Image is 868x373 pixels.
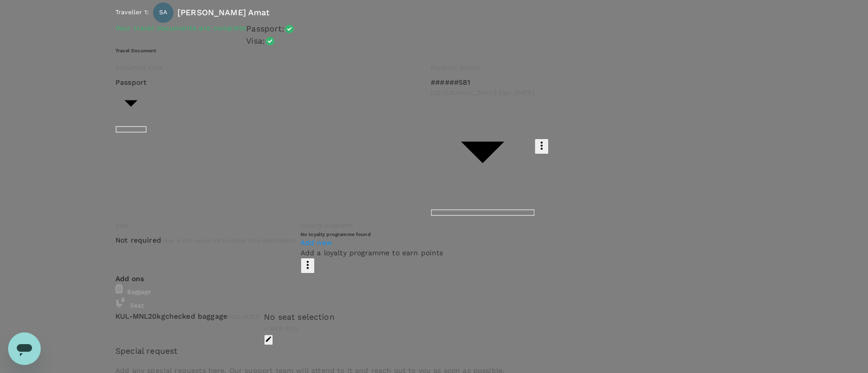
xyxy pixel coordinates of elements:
span: 20kg checked baggage [148,312,227,320]
p: Passport [115,77,146,87]
span: Visa [115,222,128,229]
span: Passport details [431,64,480,71]
span: Loyalty programs [301,222,353,229]
span: + MYR 0.00 [264,325,297,332]
p: Traveller 1 : [115,8,149,18]
span: Document type [115,64,162,71]
p: KUL - MNL [115,311,148,321]
span: Add new [301,239,332,247]
p: [PERSON_NAME] Amat [177,7,270,19]
img: baggage-icon [115,284,123,294]
h6: Travel Document [115,47,742,54]
p: ######581 [431,77,534,87]
div: Baggage [115,284,742,297]
span: SA [159,8,167,18]
div: No seat selection [264,311,335,323]
span: INCLUDED [227,313,260,320]
span: Your travel documents are complete [115,24,246,32]
img: baggage-icon [115,297,126,308]
p: Passport : [246,23,284,35]
span: Visa is not required to enter this destination [161,237,296,244]
div: Seat [115,297,742,311]
iframe: Button to launch messaging window [8,332,41,365]
p: Add ons [115,274,742,284]
p: Special request [115,345,742,357]
p: Not required [115,235,161,245]
h6: No loyalty programme found [301,231,443,238]
p: Visa : [246,35,265,47]
span: Add a loyalty programme to earn points [301,249,443,257]
span: [GEOGRAPHIC_DATA] | Exp: [DATE] [431,89,534,96]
